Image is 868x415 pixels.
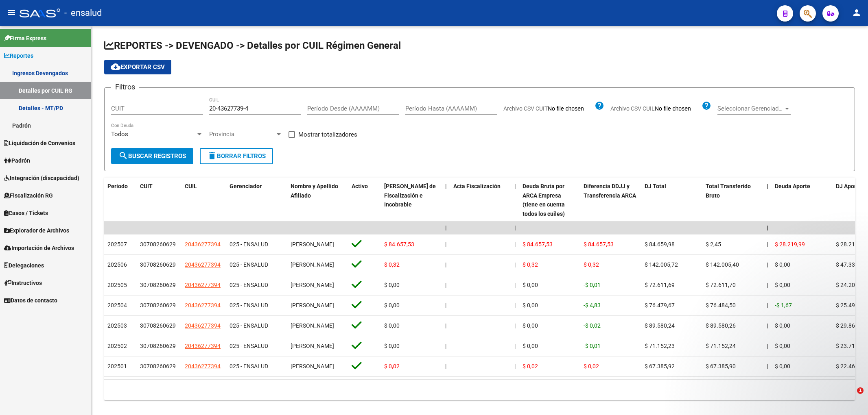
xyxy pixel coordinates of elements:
mat-icon: help [702,101,711,111]
span: | [767,183,768,189]
span: Seleccionar Gerenciador [717,105,783,112]
span: [PERSON_NAME] [291,261,334,268]
span: $ 24.203,90 [836,282,866,288]
span: $ 0,00 [384,343,400,349]
span: $ 0,00 [775,282,790,288]
span: | [445,282,446,288]
span: Provincia [209,130,275,138]
span: Datos de contacto [4,296,57,305]
h3: Filtros [111,81,139,93]
span: $ 0,00 [523,282,538,288]
span: [PERSON_NAME] de Fiscalización e Incobrable [384,183,436,208]
mat-icon: search [118,151,128,161]
datatable-header-cell: Deuda Bruta por ARCA Empresa (tiene en cuenta todos los cuiles) [519,178,580,223]
span: | [514,282,516,288]
div: 30708260629 [140,341,176,351]
datatable-header-cell: Diferencia DDJJ y Transferencia ARCA [580,178,641,223]
span: -$ 0,01 [584,343,601,349]
div: 30708260629 [140,260,176,269]
span: 1 [857,387,864,394]
span: $ 0,02 [584,363,599,369]
span: $ 89.580,26 [706,322,736,329]
span: $ 0,32 [523,261,538,268]
span: 025 - ENSALUD [230,343,268,349]
span: Reportes [4,51,33,60]
span: $ 67.385,90 [706,363,736,369]
span: Archivo CSV CUIT [503,105,548,112]
span: | [445,302,446,309]
span: 20436277394 [185,282,221,288]
button: Borrar Filtros [200,148,273,164]
span: | [514,322,516,329]
span: Total Transferido Bruto [706,183,751,199]
span: -$ 0,01 [584,282,601,288]
div: 30708260629 [140,301,176,310]
mat-icon: cloud_download [111,62,120,72]
span: | [445,241,446,248]
span: | [767,241,768,248]
span: Gerenciador [230,183,262,189]
span: | [445,363,446,369]
mat-icon: person [852,8,861,17]
span: CUIL [185,183,197,189]
button: Buscar Registros [111,148,193,164]
span: Mostrar totalizadores [298,130,357,139]
span: -$ 0,02 [584,322,601,329]
span: $ 72.611,70 [706,282,736,288]
span: Instructivos [4,278,42,287]
span: 20436277394 [185,363,221,369]
span: $ 71.152,23 [645,343,675,349]
datatable-header-cell: Total Transferido Bruto [702,178,763,223]
div: 30708260629 [140,280,176,290]
input: Archivo CSV CUIL [655,105,702,113]
span: Archivo CSV CUIL [610,105,655,112]
span: | [514,183,516,189]
datatable-header-cell: Acta Fiscalización [450,178,511,223]
datatable-header-cell: Activo [348,178,381,223]
span: | [445,343,446,349]
span: REPORTES -> DEVENGADO -> Detalles por CUIL Régimen General [104,40,401,51]
span: $ 0,00 [384,282,400,288]
span: 20436277394 [185,261,221,268]
datatable-header-cell: | [763,178,772,223]
span: Buscar Registros [118,152,186,160]
datatable-header-cell: Período [104,178,137,223]
span: | [445,224,447,231]
span: 202506 [107,261,127,268]
datatable-header-cell: Deuda Bruta Neto de Fiscalización e Incobrable [381,178,442,223]
span: CUIT [140,183,153,189]
span: $ 28.219,99 [836,241,866,248]
datatable-header-cell: | [511,178,519,223]
span: Período [107,183,128,189]
span: Todos [111,130,128,138]
span: $ 0,32 [584,261,599,268]
span: $ 0,02 [384,363,400,369]
span: $ 0,00 [523,343,538,349]
span: $ 84.657,53 [384,241,414,248]
span: $ 142.005,72 [645,261,678,268]
span: $ 76.479,67 [645,302,675,309]
span: Activo [352,183,368,189]
span: 202507 [107,241,127,248]
span: Deuda Bruta por ARCA Empresa (tiene en cuenta todos los cuiles) [523,183,565,217]
span: 20436277394 [185,322,221,329]
span: | [445,322,446,329]
button: Exportar CSV [104,60,171,74]
span: 202502 [107,343,127,349]
span: $ 72.611,69 [645,282,675,288]
span: 025 - ENSALUD [230,302,268,309]
span: $ 0,00 [523,302,538,309]
span: $ 2,45 [706,241,721,248]
span: Borrar Filtros [207,152,266,160]
span: Padrón [4,156,30,165]
span: $ 0,00 [775,261,790,268]
span: $ 84.657,53 [523,241,553,248]
span: 025 - ENSALUD [230,363,268,369]
span: $ 0,00 [384,302,400,309]
span: | [514,363,516,369]
span: $ 84.659,98 [645,241,675,248]
span: [PERSON_NAME] [291,343,334,349]
span: $ 28.219,99 [775,241,805,248]
span: $ 0,00 [523,322,538,329]
div: 30708260629 [140,240,176,249]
